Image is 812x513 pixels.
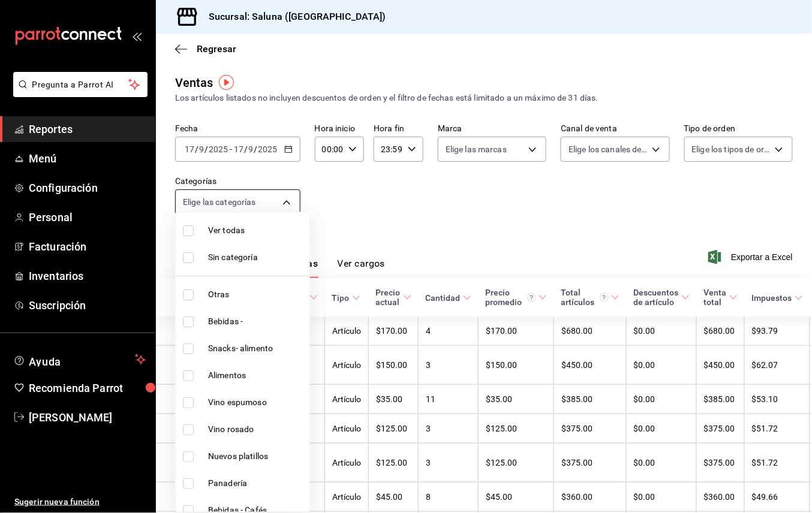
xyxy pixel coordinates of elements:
[208,342,305,355] span: Snacks- alimento
[208,288,305,301] span: Otras
[208,477,305,490] span: Panadería
[208,396,305,409] span: Vino espumoso
[208,224,305,237] span: Ver todas
[208,423,305,436] span: Vino rosado
[208,251,305,264] span: Sin categoría
[208,450,305,463] span: Nuevos platillos
[208,369,305,382] span: Alimentos
[208,315,305,328] span: Bebidas -
[219,75,234,90] img: Marcador de información sobre herramientas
